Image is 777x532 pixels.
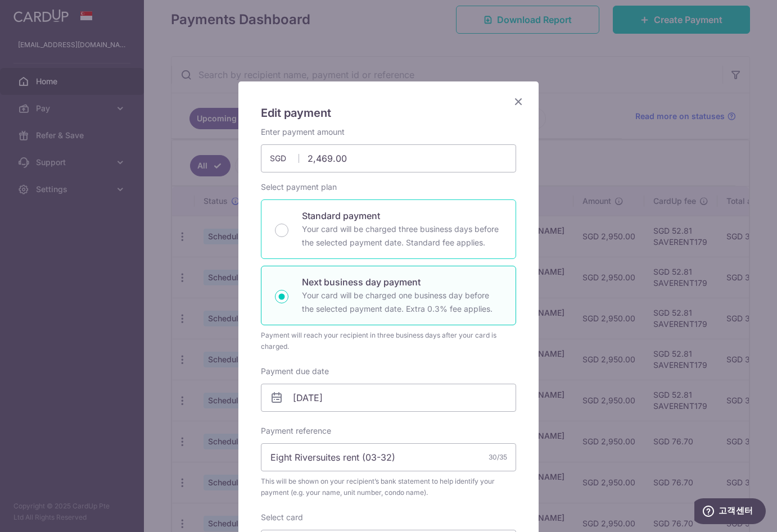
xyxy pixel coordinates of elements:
[302,289,502,316] p: Your card will be charged one business day before the selected payment date. Extra 0.3% fee applies.
[261,476,516,498] span: This will be shown on your recipient’s bank statement to help identify your payment (e.g. your na...
[489,452,507,463] div: 30/35
[512,95,525,108] button: Close
[302,209,502,222] p: Standard payment
[302,222,502,249] p: Your card will be charged three business days before the selected payment date. Standard fee appl...
[302,275,502,289] p: Next business day payment
[261,126,345,138] label: Enter payment amount
[261,384,516,412] input: DD / MM / YYYY
[261,181,337,193] label: Select payment plan
[261,366,329,377] label: Payment due date
[261,512,303,523] label: Select card
[694,498,766,526] iframe: 자세한 정보를 찾을 수 있는 위젯을 엽니다.
[261,425,331,436] label: Payment reference
[261,144,516,172] input: 0.00
[261,330,516,352] div: Payment will reach your recipient in three business days after your card is charged.
[261,104,516,122] h5: Edit payment
[270,153,299,164] span: SGD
